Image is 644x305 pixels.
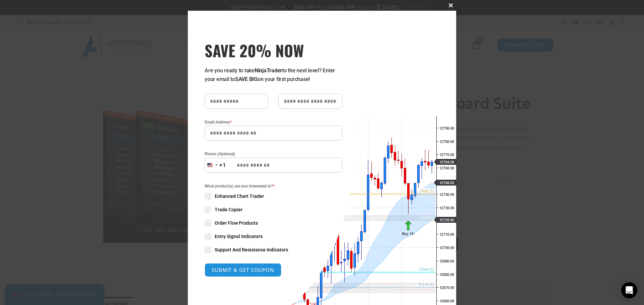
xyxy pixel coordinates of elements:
[205,41,342,60] span: SAVE 20% NOW
[205,183,342,189] span: What product(s) are you interested in?
[235,76,258,82] strong: SAVE BIG
[215,193,264,200] span: Enhanced Chart Trader
[205,233,342,240] label: Entry Signal Indicators
[205,151,342,157] label: Phone (Optional)
[215,206,243,213] span: Trade Copier
[205,220,342,226] label: Order Flow Products
[621,282,637,298] div: Open Intercom Messenger
[215,220,258,226] span: Order Flow Products
[219,161,226,170] div: +1
[255,67,282,74] strong: NinjaTrader
[205,193,342,200] label: Enhanced Chart Trader
[205,158,226,173] button: Selected country
[205,66,342,84] p: Are you ready to take to the next level? Enter your email to on your first purchase!
[205,263,281,277] button: SUBMIT & GET COUPON
[205,206,342,213] label: Trade Copier
[205,246,342,253] label: Support And Resistance Indicators
[205,119,342,126] label: Email Address
[215,233,263,240] span: Entry Signal Indicators
[215,246,288,253] span: Support And Resistance Indicators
